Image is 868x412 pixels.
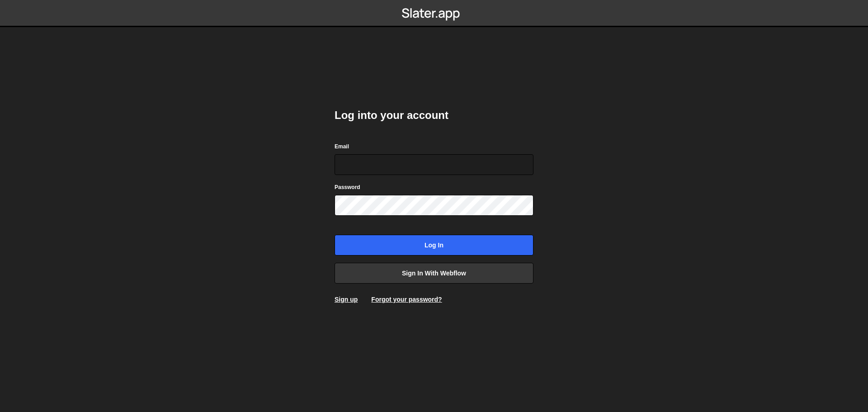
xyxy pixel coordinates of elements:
[371,296,442,303] a: Forgot your password?
[335,263,533,284] a: Sign in with Webflow
[335,108,533,123] h2: Log into your account
[335,235,533,256] input: Log in
[335,142,349,151] label: Email
[335,296,358,303] a: Sign up
[335,183,360,192] label: Password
